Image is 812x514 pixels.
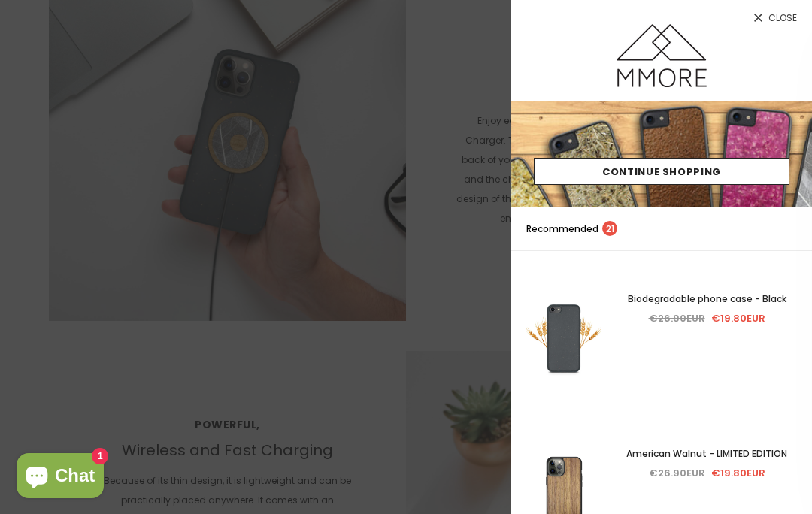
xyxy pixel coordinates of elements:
[649,311,705,325] span: €26.90EUR
[617,291,797,307] a: Biodegradable phone case - Black
[782,222,797,237] a: search
[12,453,108,502] inbox-online-store-chat: Shopify online store chat
[711,311,765,325] span: €19.80EUR
[617,446,797,462] a: American Walnut - LIMITED EDITION
[649,466,705,480] span: €26.90EUR
[602,221,617,236] span: 21
[526,221,617,237] p: Recommended
[768,14,797,23] span: Close
[534,158,789,185] a: Continue Shopping
[626,447,787,460] span: American Walnut - LIMITED EDITION
[628,292,786,305] span: Biodegradable phone case - Black
[711,466,765,480] span: €19.80EUR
